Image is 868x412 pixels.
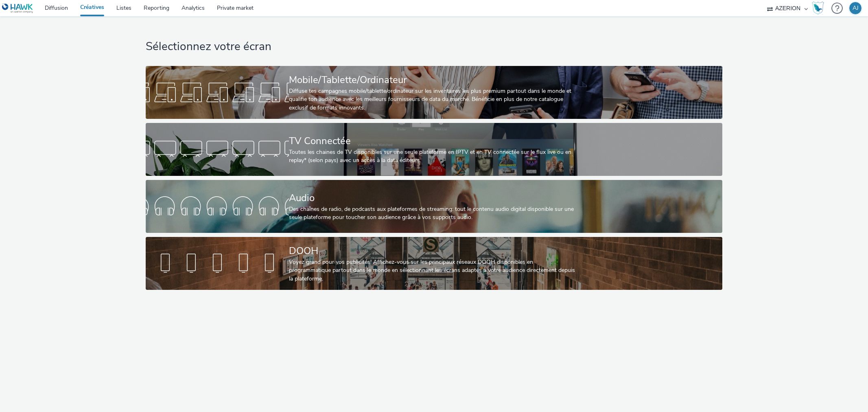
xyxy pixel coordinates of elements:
[146,123,722,176] a: TV ConnectéeToutes les chaines de TV disponibles sur une seule plateforme en IPTV et en TV connec...
[146,237,722,290] a: DOOHVoyez grand pour vos publicités! Affichez-vous sur les principaux réseaux DOOH disponibles en...
[289,244,576,258] div: DOOH
[289,191,576,205] div: Audio
[146,39,722,55] h1: Sélectionnez votre écran
[289,73,576,87] div: Mobile/Tablette/Ordinateur
[146,66,722,119] a: Mobile/Tablette/OrdinateurDiffuse tes campagnes mobile/tablette/ordinateur sur les inventaires le...
[289,205,576,222] div: Des chaînes de radio, de podcasts aux plateformes de streaming: tout le contenu audio digital dis...
[146,180,722,233] a: AudioDes chaînes de radio, de podcasts aux plateformes de streaming: tout le contenu audio digita...
[289,87,576,112] div: Diffuse tes campagnes mobile/tablette/ordinateur sur les inventaires les plus premium partout dan...
[289,258,576,283] div: Voyez grand pour vos publicités! Affichez-vous sur les principaux réseaux DOOH disponibles en pro...
[812,2,824,15] img: Hawk Academy
[289,148,576,165] div: Toutes les chaines de TV disponibles sur une seule plateforme en IPTV et en TV connectée sur le f...
[812,2,827,15] a: Hawk Academy
[289,134,576,148] div: TV Connectée
[2,3,33,13] img: undefined Logo
[853,2,859,14] div: AJ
